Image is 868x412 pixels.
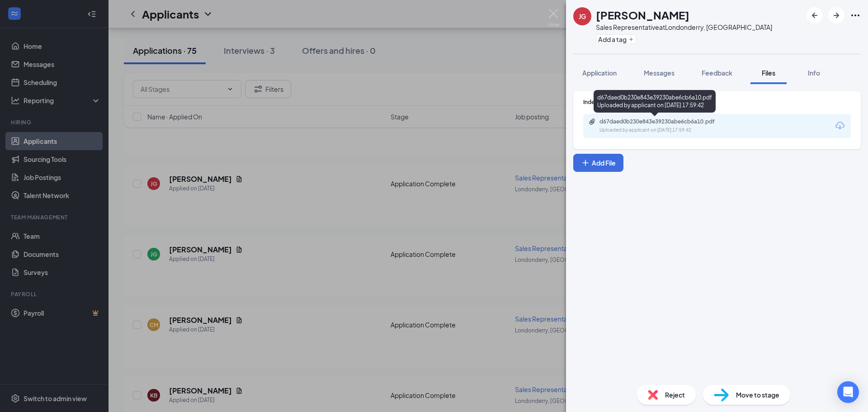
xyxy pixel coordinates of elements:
span: Application [582,69,617,77]
h1: [PERSON_NAME] [596,7,689,23]
button: ArrowRight [828,7,844,24]
span: Move to stage [736,390,779,400]
div: Sales Representative at Londonderry, [GEOGRAPHIC_DATA] [596,23,772,32]
svg: Ellipses [850,10,861,21]
a: Paperclipd67daed0b230e843e39230abe6cb6a10.pdfUploaded by applicant on [DATE] 17:59:42 [589,118,735,134]
span: Feedback [702,69,732,77]
svg: ArrowRight [831,10,842,21]
div: d67daed0b230e843e39230abe6cb6a10.pdf Uploaded by applicant on [DATE] 17:59:42 [594,90,716,113]
span: Files [762,69,775,77]
button: Add FilePlus [573,154,623,172]
div: Indeed Resume [583,98,851,106]
button: ArrowLeftNew [807,7,823,24]
span: Messages [644,69,675,77]
span: Info [808,69,820,77]
svg: Paperclip [589,118,596,125]
div: d67daed0b230e843e39230abe6cb6a10.pdf [599,118,726,125]
div: Open Intercom Messenger [837,381,859,403]
span: Reject [665,390,685,400]
svg: Download [835,120,845,131]
svg: Plus [581,158,590,167]
div: Uploaded by applicant on [DATE] 17:59:42 [599,127,735,134]
div: JG [579,12,586,21]
button: PlusAdd a tag [596,34,636,44]
svg: ArrowLeftNew [809,10,820,21]
svg: Plus [628,37,634,42]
